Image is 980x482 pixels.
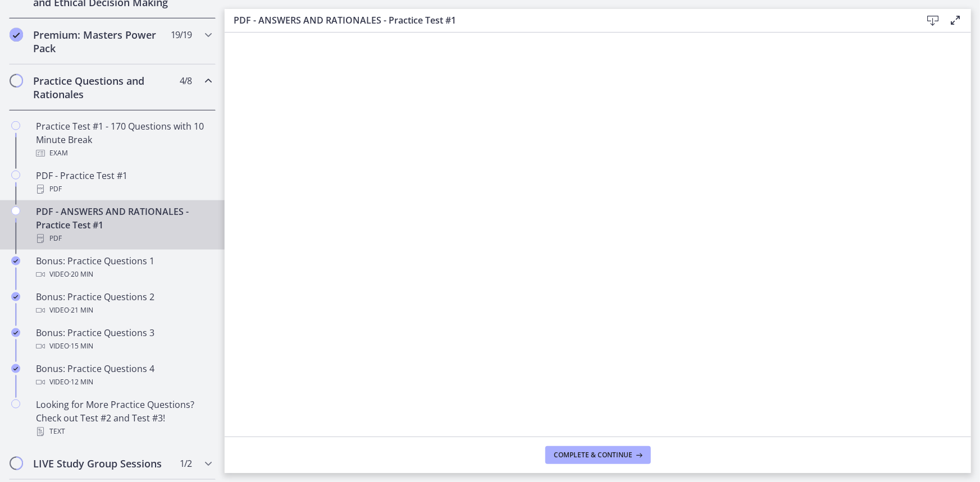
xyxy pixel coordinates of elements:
[36,120,211,160] div: Practice Test #1 - 170 Questions with 10 Minute Break
[36,268,211,281] div: Video
[69,375,93,389] span: · 12 min
[36,326,211,353] div: Bonus: Practice Questions 3
[36,425,211,438] div: Text
[69,268,93,281] span: · 20 min
[36,339,211,353] div: Video
[33,457,170,470] h2: LIVE Study Group Sessions
[69,339,93,353] span: · 15 min
[11,328,20,337] i: Completed
[33,74,170,101] h2: Practice Questions and Rationales
[36,362,211,389] div: Bonus: Practice Questions 4
[545,446,651,464] button: Complete & continue
[36,375,211,389] div: Video
[36,254,211,281] div: Bonus: Practice Questions 1
[36,290,211,317] div: Bonus: Practice Questions 2
[36,304,211,317] div: Video
[171,28,192,42] span: 19 / 19
[234,13,904,27] h3: PDF - ANSWERS AND RATIONALES - Practice Test #1
[36,232,211,245] div: PDF
[10,28,23,42] i: Completed
[69,304,93,317] span: · 21 min
[36,146,211,160] div: Exam
[11,364,20,373] i: Completed
[180,457,192,470] span: 1 / 2
[36,182,211,196] div: PDF
[11,292,20,301] i: Completed
[36,398,211,438] div: Looking for More Practice Questions? Check out Test #2 and Test #3!
[11,256,20,265] i: Completed
[33,28,170,55] h2: Premium: Masters Power Pack
[180,74,192,88] span: 4 / 8
[36,169,211,196] div: PDF - Practice Test #1
[36,205,211,245] div: PDF - ANSWERS AND RATIONALES - Practice Test #1
[554,451,633,460] span: Complete & continue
